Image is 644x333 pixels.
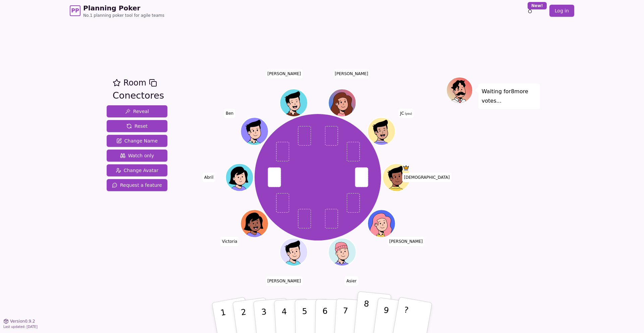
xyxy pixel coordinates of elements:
[402,173,451,182] span: Click to change your name
[549,5,574,17] a: Log in
[524,5,536,17] button: New!
[402,164,410,171] span: Jesus is the host
[120,152,154,159] span: Watch only
[107,120,167,132] button: Reset
[107,179,167,191] button: Request a feature
[112,182,162,188] span: Request a feature
[71,7,79,15] span: PP
[203,173,215,182] span: Click to change your name
[113,89,164,103] div: Conectores
[113,77,121,89] button: Add as favourite
[83,3,164,13] span: Planning Poker
[388,237,425,246] span: Click to change your name
[116,167,159,174] span: Change Avatar
[398,108,414,118] span: Click to change your name
[528,2,547,9] div: New!
[107,135,167,147] button: Change Name
[345,276,358,286] span: Click to change your name
[83,13,164,18] span: No.1 planning poker tool for agile teams
[123,77,146,89] span: Room
[266,69,303,78] span: Click to change your name
[368,118,394,144] button: Click to change your avatar
[3,325,38,329] span: Last updated: [DATE]
[482,87,537,106] p: Waiting for 8 more votes...
[107,150,167,162] button: Watch only
[70,3,164,18] a: PPPlanning PokerNo.1 planning poker tool for agile teams
[10,319,35,324] span: Version 0.9.2
[220,237,239,246] span: Click to change your name
[266,276,303,286] span: Click to change your name
[224,108,235,118] span: Click to change your name
[107,164,167,176] button: Change Avatar
[116,137,158,144] span: Change Name
[126,123,148,129] span: Reset
[3,319,35,324] button: Version0.9.2
[125,108,149,115] span: Reveal
[404,112,412,115] span: (you)
[107,105,167,117] button: Reveal
[333,69,370,78] span: Click to change your name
